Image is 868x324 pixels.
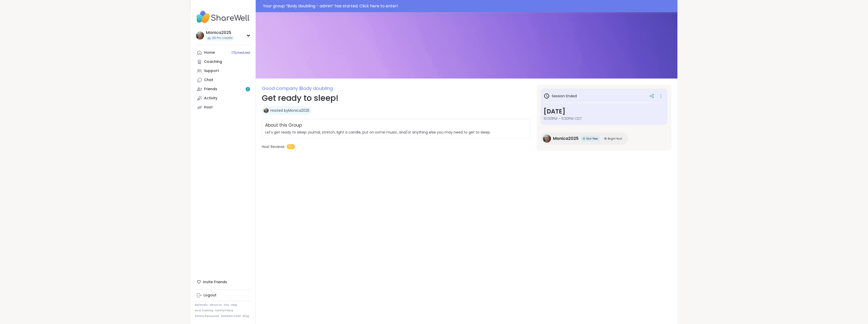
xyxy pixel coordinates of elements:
[543,135,551,143] img: Monica2025
[231,303,237,307] a: Help
[264,108,269,113] img: Monica2025
[604,137,607,140] img: Bright Host
[541,132,628,145] a: Monica2025Monica2025Star PeerStar PeerBright HostBright Host
[265,130,527,135] span: Let's get ready to sleep: journal, stretch, light a candle, put on some music, and/or anything el...
[204,78,213,83] div: Chat
[544,93,577,99] h3: Session Ended
[204,50,215,55] div: Home
[204,59,222,64] div: Coaching
[195,57,251,66] a: Coaching
[256,12,677,79] img: Get ready to sleep! cover image
[246,60,250,64] iframe: Spotlight
[195,85,251,94] a: Friends1
[287,144,295,149] span: 5+
[553,136,579,142] span: Monica2025
[224,303,229,307] a: FAQ
[195,314,219,318] a: Safety Resources
[583,137,585,140] img: Star Peer
[586,137,598,141] span: Star Peer
[204,293,216,298] div: Logout
[195,75,251,85] a: Chat
[608,137,622,141] span: Bright Host
[195,303,208,307] a: Referrals
[262,85,300,91] span: Good company |
[247,87,248,91] span: 1
[270,108,309,113] a: Hosted byMonica2025
[196,31,204,40] img: Monica2025
[212,36,233,40] span: 39 Pro credits
[195,8,251,26] img: ShareWell Nav Logo
[204,105,213,110] div: Host
[210,303,222,307] a: About Us
[195,66,251,75] a: Support
[262,92,531,104] h1: Get ready to sleep!
[263,3,674,9] div: Your group “ Body doubling - admin ” has started. Click here to enter!
[544,116,664,121] span: 10:00PM - 11:30PM CDT
[544,107,664,116] h3: [DATE]
[195,309,213,312] a: Host Training
[265,122,302,129] h2: About this Group
[195,277,251,287] div: Invite Friends
[206,30,234,35] div: Monica2025
[300,85,333,91] span: Body doubling
[195,103,251,112] a: Host
[195,48,251,57] a: Home17Scheduled
[195,94,251,103] a: Activity
[204,68,219,73] div: Support
[262,144,285,149] span: Host Reviews
[204,96,217,101] div: Activity
[215,309,233,312] a: Safety Policy
[243,314,249,318] a: Blog
[231,51,250,55] span: 17 Scheduled
[221,314,241,318] a: Redeem Code
[195,291,251,300] a: Logout
[204,87,217,92] div: Friends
